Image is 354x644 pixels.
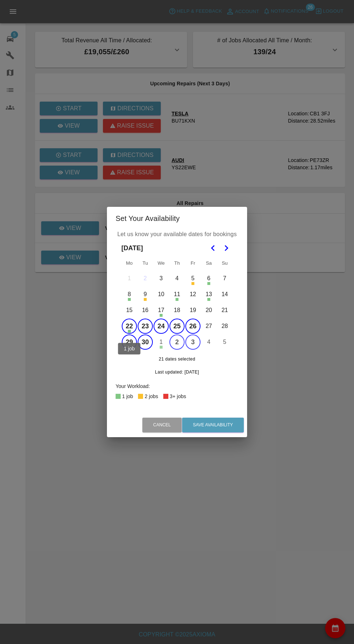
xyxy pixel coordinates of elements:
[122,271,137,286] button: Monday, September 1st, 2025
[169,287,185,302] button: Thursday, September 11th, 2025
[122,319,137,334] button: Monday, September 22nd, 2025, selected
[217,334,232,350] button: Sunday, October 5th, 2025
[155,370,199,375] span: Last updated: [DATE]
[116,382,238,391] div: Your Workload:
[154,319,169,334] button: Wednesday, September 24th, 2025, selected
[185,271,200,286] button: Friday, September 5th, 2025
[107,207,247,230] h2: Set Your Availability
[185,303,200,318] button: Friday, September 19th, 2025
[220,242,233,255] button: Go to the Next Month
[154,303,169,318] button: Wednesday, September 17th, 2025
[217,271,232,286] button: Sunday, September 7th, 2025
[169,256,185,270] th: Thursday
[122,392,133,401] div: 1 job
[153,256,169,270] th: Wednesday
[121,256,137,270] th: Monday
[142,418,182,432] button: Cancel
[169,319,185,334] button: Thursday, September 25th, 2025, selected
[154,334,169,350] button: Wednesday, October 1st, 2025
[154,271,169,286] button: Wednesday, September 3rd, 2025
[207,242,220,255] button: Go to the Previous Month
[201,334,216,350] button: Saturday, October 4th, 2025
[122,287,137,302] button: Monday, September 8th, 2025
[122,303,137,318] button: Monday, September 15th, 2025
[121,256,233,350] table: September 2025
[169,303,185,318] button: Thursday, September 18th, 2025
[201,271,216,286] button: Saturday, September 6th, 2025
[138,334,153,350] button: Tuesday, September 30th, 2025, selected
[217,256,233,270] th: Sunday
[116,230,238,239] p: Let us know your available dates for bookings
[185,287,200,302] button: Friday, September 12th, 2025
[138,287,153,302] button: Tuesday, September 9th, 2025
[217,303,232,318] button: Sunday, September 21st, 2025
[121,356,233,363] span: 21 dates selected
[217,319,232,334] button: Sunday, September 28th, 2025
[185,334,200,350] button: Friday, October 3rd, 2025, selected
[154,287,169,302] button: Wednesday, September 10th, 2025
[201,303,216,318] button: Saturday, September 20th, 2025
[121,240,143,256] span: [DATE]
[201,319,216,334] button: Saturday, September 27th, 2025
[170,392,186,401] div: 3+ jobs
[118,343,141,354] div: 1 job
[137,256,153,270] th: Tuesday
[201,287,216,302] button: Saturday, September 13th, 2025
[169,271,185,286] button: Thursday, September 4th, 2025
[182,418,244,432] button: Save Availability
[144,392,158,401] div: 2 jobs
[169,334,185,350] button: Thursday, October 2nd, 2025, selected
[138,271,153,286] button: Today, Tuesday, September 2nd, 2025
[138,303,153,318] button: Tuesday, September 16th, 2025
[217,287,232,302] button: Sunday, September 14th, 2025
[185,256,201,270] th: Friday
[138,319,153,334] button: Tuesday, September 23rd, 2025, selected
[201,256,217,270] th: Saturday
[185,319,200,334] button: Friday, September 26th, 2025, selected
